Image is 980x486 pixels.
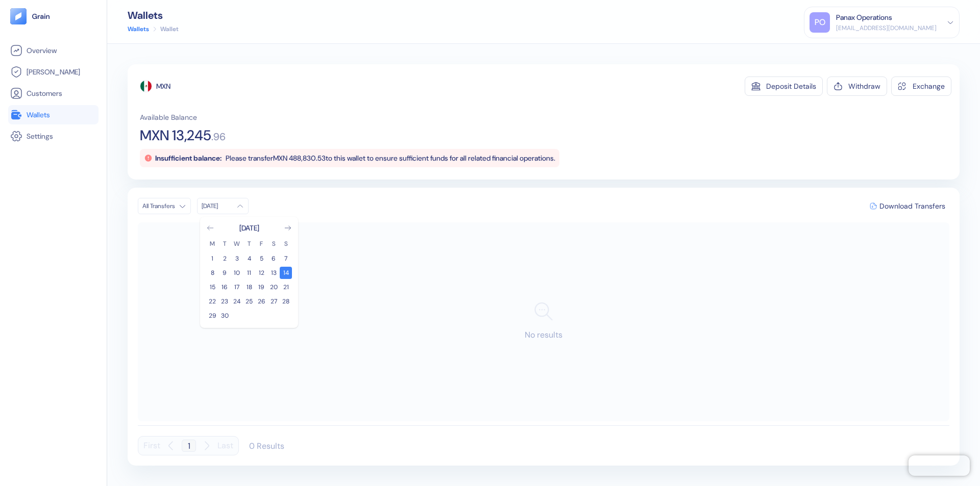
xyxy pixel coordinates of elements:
div: Withdraw [848,83,880,90]
button: 5 [255,252,267,265]
button: 13 [267,267,280,279]
th: Sunday [280,239,292,248]
img: logo-tablet-V2.svg [10,8,27,24]
button: 29 [206,310,218,322]
button: Exchange [891,76,951,96]
iframe: Chatra live chat [909,455,970,476]
button: 17 [231,281,243,293]
button: First [143,436,160,455]
button: Last [217,436,233,455]
span: Customers [27,88,62,98]
span: Download Transfers [879,202,945,210]
th: Monday [206,239,218,248]
button: 26 [255,295,267,308]
a: Wallets [10,109,96,121]
a: Overview [10,44,96,57]
a: Settings [10,130,96,142]
button: 9 [218,267,231,279]
button: 14 [280,267,292,279]
button: 22 [206,295,218,308]
button: 28 [280,295,292,308]
th: Saturday [267,239,280,248]
span: [PERSON_NAME] [27,67,80,77]
span: Overview [27,45,57,56]
th: Thursday [243,239,255,248]
span: . 96 [211,132,226,142]
th: Friday [255,239,267,248]
button: 24 [231,295,243,308]
button: 11 [243,267,255,279]
div: No results [138,222,949,421]
a: Wallets [128,24,149,34]
button: Withdraw [827,76,887,96]
button: 20 [267,281,280,293]
th: Wednesday [231,239,243,248]
button: Download Transfers [866,198,949,214]
span: Insufficient balance: [155,154,222,163]
button: [DATE] [197,198,249,214]
div: Deposit Details [766,83,816,90]
div: Panax Operations [836,12,892,23]
button: 19 [255,281,267,293]
button: 4 [243,252,255,265]
img: logo [32,13,51,20]
div: PO [810,12,830,33]
th: Tuesday [218,239,231,248]
button: 18 [243,281,255,293]
button: 25 [243,295,255,308]
div: Exchange [913,83,945,90]
button: 10 [231,267,243,279]
span: Settings [27,131,53,141]
a: [PERSON_NAME] [10,66,96,78]
button: 16 [218,281,231,293]
span: Available Balance [140,112,197,122]
div: [EMAIL_ADDRESS][DOMAIN_NAME] [836,23,937,33]
button: Deposit Details [745,76,823,96]
div: [DATE] [202,202,232,210]
span: Wallets [27,110,50,120]
div: Wallets [128,10,179,20]
button: 3 [231,252,243,265]
button: 1 [206,252,218,265]
button: Go to previous month [206,224,214,232]
button: 27 [267,295,280,308]
span: Please transfer MXN 488,830.53 to this wallet to ensure sufficient funds for all related financia... [226,154,555,163]
button: 7 [280,252,292,265]
button: 2 [218,252,231,265]
span: MXN 13,245 [140,129,211,143]
button: 23 [218,295,231,308]
button: 30 [218,310,231,322]
div: 0 Results [249,441,284,451]
button: Go to next month [284,224,292,232]
button: 21 [280,281,292,293]
button: 6 [267,252,280,265]
div: [DATE] [239,223,259,233]
div: MXN [156,81,170,91]
button: 15 [206,281,218,293]
button: 8 [206,267,218,279]
button: 12 [255,267,267,279]
a: Customers [10,87,96,99]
